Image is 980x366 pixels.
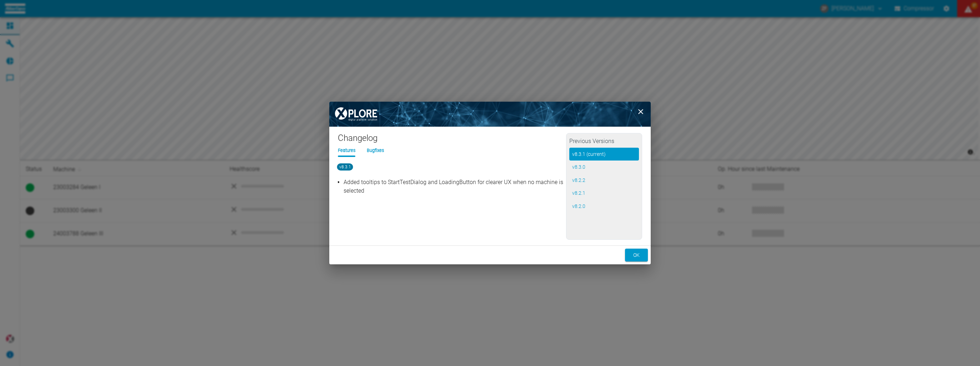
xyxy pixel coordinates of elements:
button: v8.2.2 [569,174,639,187]
img: background image [329,102,651,127]
h1: Changelog [338,133,566,147]
img: XPLORE Logo [329,102,383,127]
span: v8.3.1 [337,163,353,171]
button: v8.3.1 (current) [569,148,639,161]
button: v8.2.0 [569,200,639,213]
button: v8.3.0 [569,161,639,174]
li: Features [338,147,355,154]
button: ok [625,249,648,262]
li: Bugfixes [367,147,384,154]
button: close [634,105,648,119]
h2: Previous Versions [569,136,639,148]
button: v8.2.1 [569,187,639,200]
p: Added tooltips to StartTestDialog and LoadingButton for clearer UX when no machine is selected [344,178,564,195]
